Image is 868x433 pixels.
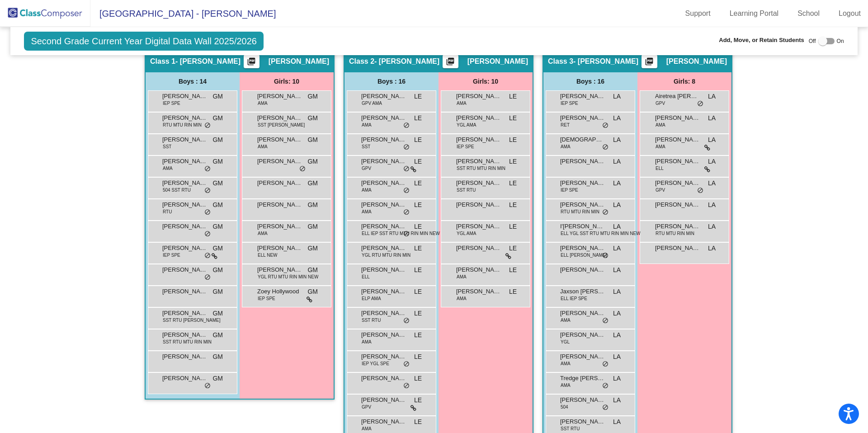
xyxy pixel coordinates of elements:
[257,157,302,166] span: [PERSON_NAME]
[146,72,240,90] div: Boys : 14
[362,122,372,128] span: AMA
[543,72,637,90] div: Boys : 16
[561,404,568,410] span: 504
[162,200,208,209] span: [PERSON_NAME]
[560,157,605,166] span: [PERSON_NAME]
[655,179,700,188] span: [PERSON_NAME]
[655,244,700,253] span: [PERSON_NAME]
[162,287,208,296] span: [PERSON_NAME]
[362,230,440,237] span: ELL IEP SST RTU MTU RIN MIN NEW
[361,417,406,426] span: [PERSON_NAME]
[613,374,621,383] span: LA
[163,100,180,107] span: IEP SPE
[613,157,621,166] span: LA
[560,222,605,231] span: I'[PERSON_NAME]
[560,179,605,188] span: [PERSON_NAME]
[509,113,517,123] span: LE
[349,57,374,66] span: Class 2
[362,187,372,193] span: AMA
[204,209,211,216] span: do_not_disturb_alt
[257,113,302,122] span: [PERSON_NAME] [PERSON_NAME]
[656,187,665,193] span: GPV
[361,374,406,383] span: [PERSON_NAME]
[414,417,422,427] span: LE
[361,113,406,122] span: [PERSON_NAME]
[307,135,318,145] span: GM
[414,244,422,253] span: LE
[258,143,268,150] span: AMA
[456,200,501,209] span: [PERSON_NAME]
[257,179,302,188] span: [PERSON_NAME]
[403,382,410,390] span: do_not_disturb_alt
[831,6,868,21] a: Logout
[655,222,700,231] span: [PERSON_NAME]
[456,244,501,253] span: [PERSON_NAME]
[162,330,208,339] span: [PERSON_NAME]
[258,252,278,259] span: ELL NEW
[560,395,605,405] span: [PERSON_NAME]
[708,200,716,210] span: LA
[837,37,844,45] span: On
[362,425,372,432] span: AMA
[257,265,302,274] span: [PERSON_NAME]
[258,122,305,128] span: SST [PERSON_NAME]
[613,135,621,145] span: LA
[362,252,410,259] span: YGL RTU MTU RIN MIN
[509,265,517,275] span: LE
[561,230,641,237] span: ELL YGL SST RTU MTU RIN MIN NEW
[163,252,180,259] span: IEP SPE
[162,244,208,253] span: [PERSON_NAME]
[613,222,621,231] span: LA
[414,352,422,362] span: LE
[362,339,372,345] span: AMA
[362,143,370,150] span: SST
[307,92,318,101] span: GM
[212,352,223,362] span: GM
[212,330,223,340] span: GM
[175,57,241,66] span: - [PERSON_NAME]
[613,179,621,188] span: LA
[613,113,621,123] span: LA
[456,92,501,101] span: [PERSON_NAME]
[212,92,223,101] span: GM
[560,330,605,339] span: [PERSON_NAME]
[439,72,533,90] div: Girls: 10
[361,395,406,405] span: [PERSON_NAME]
[637,72,731,90] div: Girls: 8
[790,6,827,21] a: School
[560,92,605,101] span: [PERSON_NAME]
[560,113,605,122] span: [PERSON_NAME]
[456,113,501,122] span: [PERSON_NAME]
[457,122,476,128] span: YGL AMA
[697,100,703,108] span: do_not_disturb_alt
[163,339,212,345] span: SST RTU MTU RIN MIN
[561,425,580,432] span: SST RTU
[697,187,703,194] span: do_not_disturb_alt
[204,252,211,259] span: do_not_disturb_alt
[613,309,621,318] span: LA
[258,295,275,302] span: IEP SPE
[561,208,599,215] span: RTU MTU RIN MIN
[204,382,211,390] span: do_not_disturb_alt
[456,135,501,144] span: [PERSON_NAME]
[613,287,621,297] span: LA
[560,309,605,318] span: [PERSON_NAME]
[212,179,223,188] span: GM
[708,244,716,253] span: LA
[560,244,605,253] span: [PERSON_NAME]
[560,200,605,209] span: [PERSON_NAME]
[414,374,422,383] span: LE
[204,187,211,194] span: do_not_disturb_alt
[403,361,410,368] span: do_not_disturb_alt
[362,165,371,172] span: GPV
[414,113,422,123] span: LE
[560,352,605,361] span: [PERSON_NAME]
[362,208,372,215] span: AMA
[456,287,501,296] span: [PERSON_NAME]
[258,230,268,237] span: AMA
[561,252,607,259] span: ELL [PERSON_NAME]
[457,143,474,150] span: IEP SPE
[212,135,223,145] span: GM
[613,265,621,275] span: LA
[613,92,621,101] span: LA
